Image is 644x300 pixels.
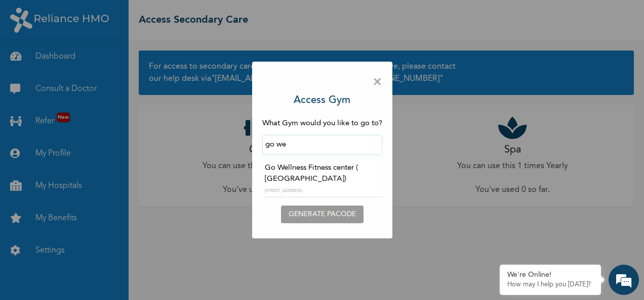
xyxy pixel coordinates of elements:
[373,72,382,93] span: ×
[507,281,593,289] p: How may I help you today?
[262,135,382,155] input: Search by name or address
[265,163,380,185] p: Go Wellness Fitness center ( [GEOGRAPHIC_DATA])
[294,93,350,108] h3: Access Gym
[507,271,593,279] div: We're Online!
[281,206,364,223] button: GENERATE PACODE
[262,120,382,127] span: What Gym would you like to go to?
[265,188,380,194] p: [STREET_ADDRESS].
